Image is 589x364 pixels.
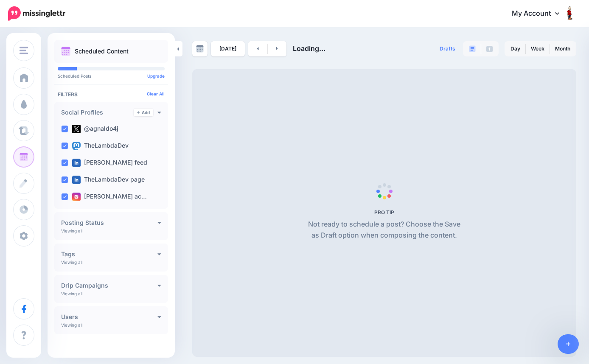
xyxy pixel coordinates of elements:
img: linkedin-square.png [72,159,81,167]
img: instagram-square.png [72,193,81,201]
a: My Account [503,3,576,24]
img: menu.png [20,47,28,54]
a: Add [134,109,153,116]
img: linkedin-square.png [72,176,81,184]
p: Viewing all [61,291,82,296]
img: facebook-grey-square.png [486,46,493,52]
h4: Social Profiles [61,109,134,115]
label: TheLambdaDev [72,142,129,150]
span: Loading... [293,44,325,53]
img: paragraph-boxed.png [469,45,476,52]
label: [PERSON_NAME] ac… [72,193,147,201]
a: Upgrade [147,73,165,78]
label: TheLambdaDev page [72,176,145,184]
a: Day [505,42,525,56]
h4: Drip Campaigns [61,283,157,288]
a: [DATE] [211,41,245,56]
h4: Tags [61,251,157,257]
label: [PERSON_NAME] feed [72,159,147,167]
h4: Filters [58,91,165,98]
span: Drafts [440,46,455,51]
img: calendar-grey-darker.png [196,45,204,53]
p: Scheduled Posts [58,74,165,78]
p: Viewing all [61,228,82,233]
img: calendar.png [61,47,70,56]
p: Viewing all [61,260,82,265]
p: Viewing all [61,322,82,328]
h4: Posting Status [61,220,157,226]
a: Drafts [435,41,460,56]
img: twitter-square.png [72,125,81,133]
p: Not ready to schedule a post? Choose the Save as Draft option when composing the content. [305,219,464,241]
a: Clear All [147,91,165,96]
img: Missinglettr [8,6,65,21]
label: @agnaldo4j [72,125,118,133]
a: Week [526,42,550,56]
img: mastodon-square.png [72,142,81,150]
a: Month [550,42,575,56]
h4: Users [61,314,157,320]
p: Scheduled Content [75,48,129,54]
h5: PRO TIP [305,209,464,216]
